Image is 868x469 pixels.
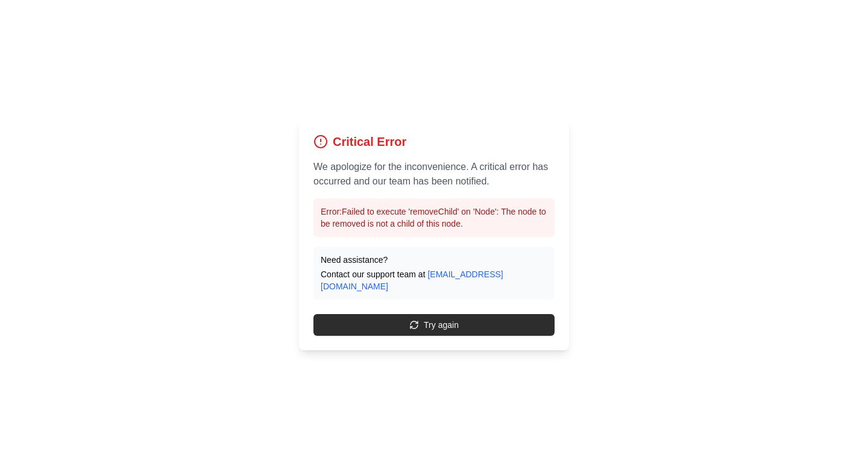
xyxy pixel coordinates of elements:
[313,314,555,336] button: Try again
[313,160,555,189] p: We apologize for the inconvenience. A critical error has occurred and our team has been notified.
[333,133,406,150] h1: Critical Error
[321,254,547,266] p: Need assistance?
[321,206,547,230] p: Error: Failed to execute 'removeChild' on 'Node': The node to be removed is not a child of this n...
[321,268,547,292] p: Contact our support team at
